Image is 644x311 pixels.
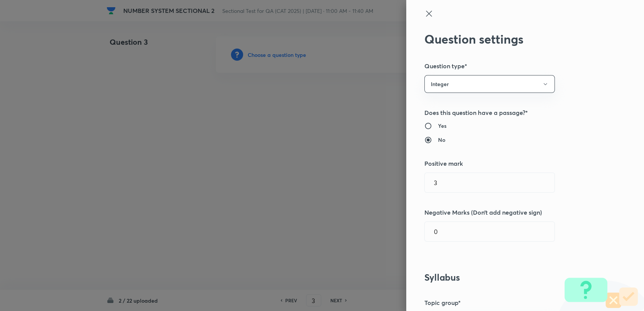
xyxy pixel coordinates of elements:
h5: Question type* [424,61,600,71]
h6: Yes [438,122,446,130]
h5: Topic group* [424,298,600,307]
input: Positive marks [425,173,554,192]
h2: Question settings [424,32,600,46]
h3: Syllabus [424,272,600,283]
h6: No [438,136,445,144]
h5: Positive mark [424,159,600,168]
h5: Negative Marks (Don’t add negative sign) [424,208,600,217]
button: Integer [424,75,555,93]
input: Negative marks [425,222,554,241]
h5: Does this question have a passage?* [424,108,600,117]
